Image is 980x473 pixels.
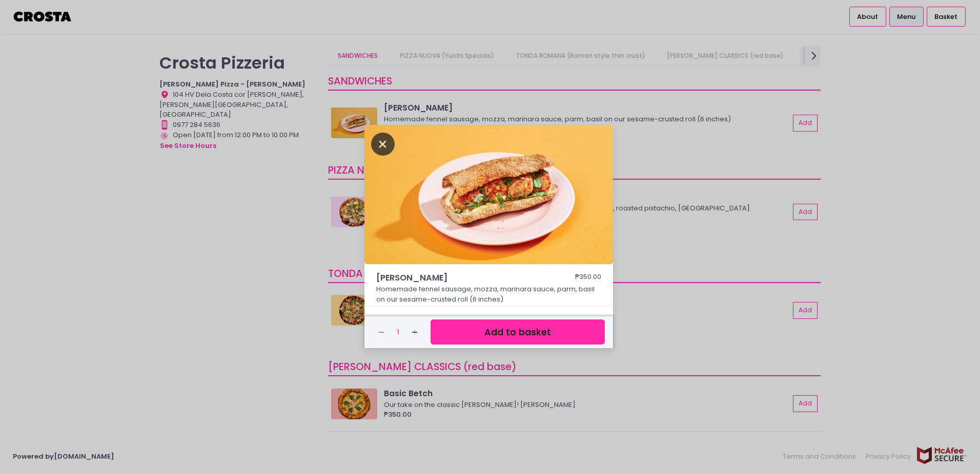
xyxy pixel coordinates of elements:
[376,284,602,304] p: Homemade fennel sausage, mozza, marinara sauce, parm, basil on our sesame-crusted roll (6 inches)
[376,272,545,284] span: [PERSON_NAME]
[575,272,601,284] div: ₱350.00
[431,319,605,345] button: Add to basket
[364,125,613,264] img: HOAGIE ROLL
[371,138,395,148] button: Close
